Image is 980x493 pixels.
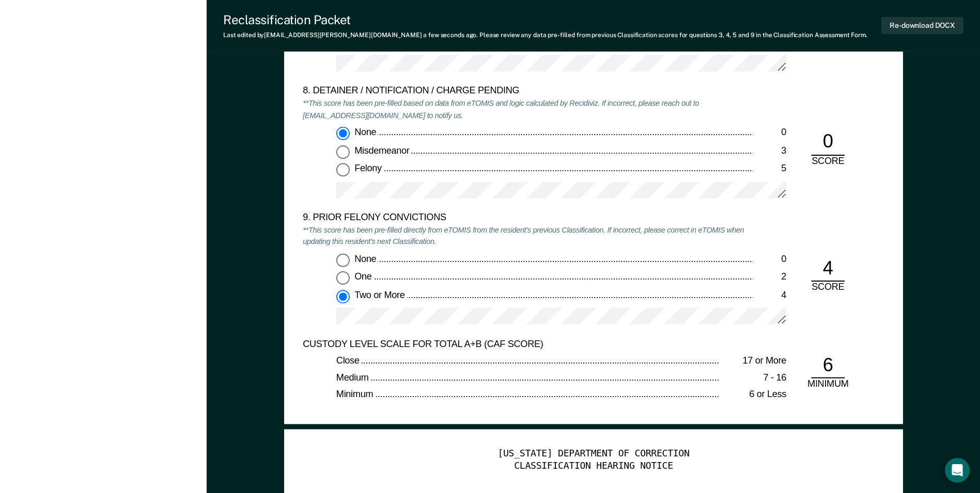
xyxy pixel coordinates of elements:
[811,256,845,282] div: 4
[354,145,411,155] span: Misdemeanor
[336,253,350,266] input: None0
[720,355,786,368] div: 17 or More
[336,355,361,366] span: Close
[803,155,853,168] div: SCORE
[354,253,378,263] span: None
[354,271,374,282] span: One
[336,289,350,303] input: Two or More4
[354,126,378,137] span: None
[753,126,786,139] div: 0
[753,253,786,265] div: 0
[881,17,963,34] button: Re-download DOCX
[303,86,753,98] div: 8. DETAINER / NOTIFICATION / CHARGE PENDING
[720,372,786,384] div: 7 - 16
[354,289,407,300] span: Two or More
[753,163,786,175] div: 5
[336,126,350,140] input: None0
[811,353,845,379] div: 6
[336,163,350,176] input: Felony5
[354,163,383,173] span: Felony
[303,98,699,120] em: **This score has been pre-filled based on data from eTOMIS and logic calculated by Recidiviz. If ...
[753,271,786,284] div: 2
[303,225,744,247] em: **This score has been pre-filled directly from eTOMIS from the resident's previous Classification...
[423,31,476,39] span: a few seconds ago
[803,282,853,294] div: SCORE
[720,389,786,401] div: 6 or Less
[811,130,845,155] div: 0
[223,31,867,39] div: Last edited by [EMAIL_ADDRESS][PERSON_NAME][DOMAIN_NAME] . Please review any data pre-filled from...
[303,448,884,461] div: [US_STATE] DEPARTMENT OF CORRECTION
[336,389,375,399] span: Minimum
[336,145,350,158] input: Misdemeanor3
[336,372,370,382] span: Medium
[753,145,786,157] div: 3
[303,460,884,472] div: CLASSIFICATION HEARING NOTICE
[803,379,853,391] div: MINIMUM
[336,271,350,285] input: One2
[753,289,786,302] div: 4
[303,212,753,224] div: 9. PRIOR FELONY CONVICTIONS
[303,338,753,351] div: CUSTODY LEVEL SCALE FOR TOTAL A+B (CAF SCORE)
[223,12,867,27] div: Reclassification Packet
[945,458,970,483] div: Open Intercom Messenger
